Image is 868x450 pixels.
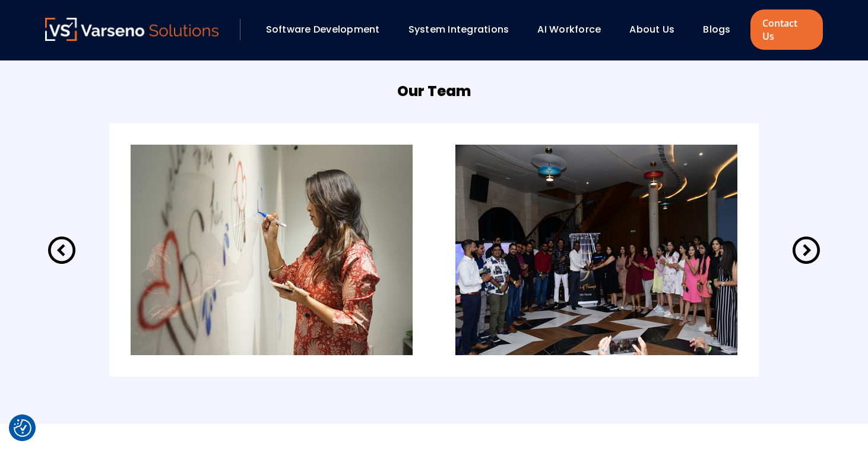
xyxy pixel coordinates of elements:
[697,20,747,40] div: Blogs
[531,20,617,40] div: AI Workforce
[14,419,31,437] img: Revisit consent button
[537,23,601,36] a: AI Workforce
[750,9,823,50] a: Contact Us
[14,419,31,437] button: Cookie Settings
[45,18,218,42] a: Varseno Solutions – Product Engineering & IT Services
[629,23,674,36] a: About Us
[408,23,509,36] a: System Integrations
[45,18,218,41] img: Varseno Solutions – Product Engineering & IT Services
[266,23,380,36] a: Software Development
[623,20,691,40] div: About Us
[397,81,471,102] h5: Our Team
[403,20,526,40] div: System Integrations
[260,20,397,40] div: Software Development
[703,23,730,36] a: Blogs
